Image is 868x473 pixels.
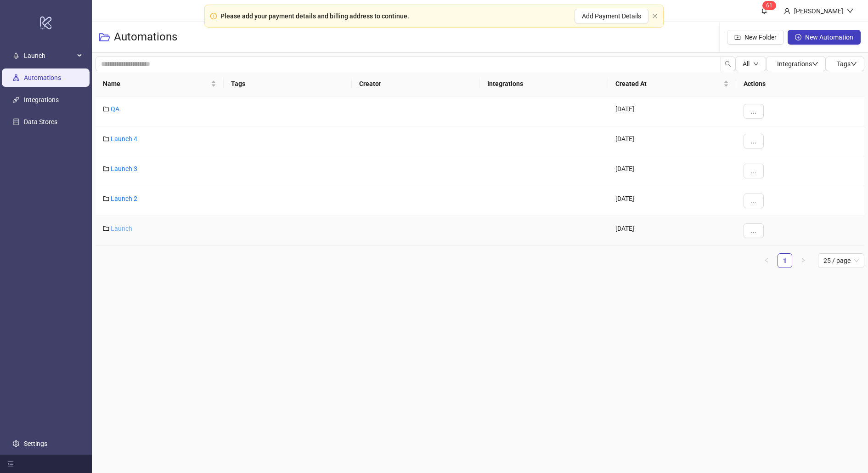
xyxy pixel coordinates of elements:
h3: Automations [114,30,177,45]
sup: 61 [762,1,776,10]
span: plus-circle [795,34,801,40]
span: down [847,8,853,14]
button: Integrationsdown [766,57,826,71]
th: Tags [224,71,352,97]
li: 1 [778,253,792,268]
button: ... [744,164,764,178]
div: [DATE] [608,186,736,216]
span: folder-open [99,32,110,43]
a: Launch 2 [111,195,137,202]
button: Add Payment Details [575,9,648,23]
span: All [743,60,750,68]
span: search [725,61,731,67]
a: Launch 3 [111,165,137,172]
span: folder-add [734,34,741,40]
th: Creator [352,71,480,97]
div: [DATE] [608,156,736,186]
button: ... [744,104,764,119]
th: Created At [608,71,736,97]
span: down [851,61,857,67]
span: 6 [766,2,769,9]
span: user [784,8,790,14]
span: Add Payment Details [582,12,641,20]
span: ... [751,167,756,175]
span: ... [751,197,756,205]
span: folder [103,165,109,172]
span: bell [761,7,767,14]
a: Integrations [24,96,59,103]
div: Page Size [818,253,864,268]
span: close [652,13,658,19]
div: Please add your payment details and billing address to continue. [220,11,409,21]
div: [DATE] [608,216,736,246]
a: Launch [111,225,132,232]
button: Alldown [735,57,766,71]
button: Tagsdown [826,57,864,71]
span: left [764,257,769,263]
span: Launch [24,46,74,65]
span: Tags [837,60,857,68]
a: 1 [778,254,792,268]
span: down [812,61,818,67]
span: folder [103,136,109,142]
a: Data Stores [24,118,57,125]
span: ... [751,137,756,145]
div: [PERSON_NAME] [790,6,847,16]
span: Integrations [777,60,818,68]
span: ... [751,108,756,115]
button: ... [744,134,764,148]
a: Settings [24,440,47,447]
span: 1 [769,2,772,9]
span: New Automation [805,34,853,41]
button: ... [744,194,764,208]
button: New Folder [727,30,784,45]
button: ... [744,223,764,238]
button: left [759,253,774,268]
th: Integrations [480,71,608,97]
span: exclamation-circle [210,13,217,19]
span: ... [751,227,756,234]
span: right [800,257,806,263]
span: menu-fold [7,461,14,467]
span: 25 / page [823,254,859,268]
span: rocket [13,52,19,59]
span: Name [103,79,209,89]
div: [DATE] [608,97,736,126]
span: folder [103,225,109,232]
a: Launch 4 [111,135,137,142]
th: Name [96,71,224,97]
li: Next Page [796,253,811,268]
a: QA [111,105,119,113]
div: [DATE] [608,126,736,156]
span: Created At [615,79,721,89]
span: New Folder [744,34,777,41]
span: folder [103,195,109,202]
button: close [652,13,658,19]
span: down [753,61,759,67]
button: New Automation [788,30,861,45]
li: Previous Page [759,253,774,268]
span: folder [103,106,109,112]
th: Actions [736,71,864,97]
button: right [796,253,811,268]
a: Automations [24,74,61,81]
